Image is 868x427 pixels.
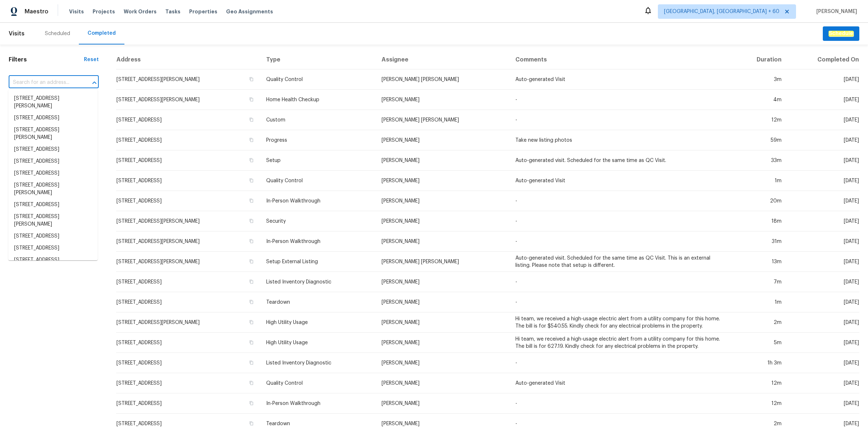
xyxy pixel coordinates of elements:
td: [DATE] [787,333,859,353]
div: Completed [88,30,116,37]
li: [STREET_ADDRESS][PERSON_NAME] [8,124,98,144]
td: In-Person Walkthrough [260,393,376,414]
td: [STREET_ADDRESS][PERSON_NAME] [116,312,260,333]
td: - [510,231,732,252]
td: [DATE] [787,272,859,292]
li: [STREET_ADDRESS] [8,112,98,124]
td: [PERSON_NAME] [376,130,510,150]
td: [DATE] [787,171,859,191]
td: [STREET_ADDRESS] [116,272,260,292]
td: [STREET_ADDRESS][PERSON_NAME] [116,90,260,110]
td: [STREET_ADDRESS][PERSON_NAME] [116,69,260,90]
td: [PERSON_NAME] [376,292,510,312]
th: Completed On [787,50,859,69]
td: Auto-generated visit. Scheduled for the same time as QC Visit. [510,150,732,171]
td: - [510,272,732,292]
td: [PERSON_NAME] [376,353,510,373]
td: [STREET_ADDRESS] [116,353,260,373]
th: Assignee [376,50,510,69]
td: [DATE] [787,191,859,211]
td: [DATE] [787,373,859,393]
li: [STREET_ADDRESS] [8,230,98,242]
li: [STREET_ADDRESS] [8,254,98,266]
td: [DATE] [787,353,859,373]
td: [PERSON_NAME] [376,272,510,292]
td: 1m [732,171,787,191]
li: [STREET_ADDRESS] [8,167,98,179]
button: Copy Address [248,96,255,103]
button: Schedule [823,26,859,41]
li: [STREET_ADDRESS][PERSON_NAME] [8,179,98,199]
td: Home Health Checkup [260,90,376,110]
td: [DATE] [787,231,859,252]
td: Quality Control [260,373,376,393]
button: Copy Address [248,359,255,366]
button: Copy Address [248,319,255,325]
td: - [510,292,732,312]
li: [STREET_ADDRESS] [8,144,98,155]
td: 4m [732,90,787,110]
td: 18m [732,211,787,231]
td: 33m [732,150,787,171]
td: [PERSON_NAME] [376,191,510,211]
td: [DATE] [787,252,859,272]
li: [STREET_ADDRESS] [8,199,98,211]
button: Copy Address [248,218,255,224]
td: [STREET_ADDRESS] [116,292,260,312]
td: Custom [260,110,376,130]
li: [STREET_ADDRESS][PERSON_NAME] [8,93,98,112]
button: Copy Address [248,339,255,346]
td: Hi team, we received a high-usage electric alert from a utility company for this home. The bill i... [510,312,732,333]
td: [STREET_ADDRESS] [116,171,260,191]
td: 13m [732,252,787,272]
td: [PERSON_NAME] [376,150,510,171]
td: - [510,110,732,130]
div: Scheduled [45,30,70,37]
th: Type [260,50,376,69]
td: [PERSON_NAME] [376,231,510,252]
td: [PERSON_NAME] [PERSON_NAME] [376,110,510,130]
td: [STREET_ADDRESS][PERSON_NAME] [116,252,260,272]
span: Maestro [25,8,48,15]
td: [STREET_ADDRESS][PERSON_NAME] [116,231,260,252]
td: [STREET_ADDRESS][PERSON_NAME] [116,211,260,231]
span: Tasks [165,9,180,14]
td: High Utility Usage [260,312,376,333]
li: [STREET_ADDRESS][PERSON_NAME] [8,211,98,230]
button: Close [89,78,99,88]
td: [DATE] [787,312,859,333]
td: Listed Inventory Diagnostic [260,353,376,373]
td: [STREET_ADDRESS] [116,191,260,211]
th: Comments [510,50,732,69]
button: Copy Address [248,420,255,427]
button: Copy Address [248,197,255,204]
span: Geo Assignments [226,8,273,15]
td: [STREET_ADDRESS] [116,333,260,353]
span: Visits [69,8,84,15]
td: [PERSON_NAME] [376,312,510,333]
td: [STREET_ADDRESS] [116,150,260,171]
td: 7m [732,272,787,292]
td: Progress [260,130,376,150]
td: - [510,211,732,231]
td: [PERSON_NAME] [PERSON_NAME] [376,69,510,90]
td: [PERSON_NAME] [376,373,510,393]
td: Setup External Listing [260,252,376,272]
td: - [510,90,732,110]
button: Copy Address [248,278,255,285]
span: [PERSON_NAME] [813,8,857,15]
button: Copy Address [248,76,255,82]
td: 1m [732,292,787,312]
td: Auto-generated Visit [510,373,732,393]
span: Properties [189,8,217,15]
td: - [510,191,732,211]
th: Duration [732,50,787,69]
button: Copy Address [248,400,255,406]
td: [DATE] [787,90,859,110]
th: Address [116,50,260,69]
td: 12m [732,110,787,130]
td: Auto-generated Visit [510,171,732,191]
td: Listed Inventory Diagnostic [260,272,376,292]
span: [GEOGRAPHIC_DATA], [GEOGRAPHIC_DATA] + 60 [664,8,779,15]
td: 3m [732,69,787,90]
